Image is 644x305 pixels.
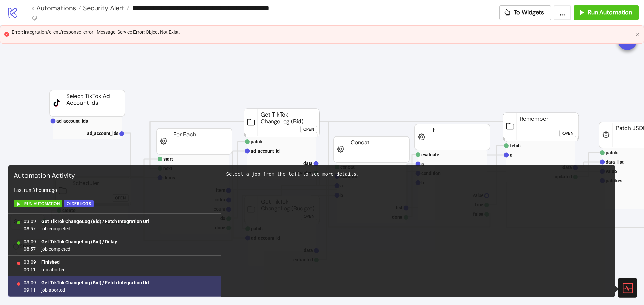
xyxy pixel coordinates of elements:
text: data [303,161,313,166]
div: Older Logs [67,200,91,208]
text: fetch [510,143,521,148]
span: 08:57 [24,245,36,253]
button: Run Automation [574,5,639,20]
span: close [636,32,640,36]
span: run aborted [41,266,66,273]
button: Open [300,126,317,133]
span: 03.09 [24,218,36,225]
span: close-circle [4,32,9,37]
text: a [421,161,424,167]
div: Error: integration/client/response_error - Message: Service Error: Object Not Exist. [12,28,633,36]
div: Open [303,126,314,133]
span: job completed [41,245,117,253]
div: Automation Activity [11,168,218,184]
text: evaluate [421,152,439,157]
span: 03.09 [24,258,36,266]
span: job completed [41,225,149,232]
span: 09:11 [24,286,36,294]
text: ad_account_id [251,148,280,154]
span: Security Alert [81,4,124,12]
button: close [636,32,640,37]
text: patch [251,139,262,144]
div: Open [562,130,573,137]
span: 03.09 [24,279,36,286]
span: 03.09 [24,238,36,245]
text: data [562,165,572,170]
a: < Automations [31,5,81,11]
b: Get TikTok ChangeLog (Bid) / Fetch Integration Url [41,280,149,285]
text: start [163,156,173,162]
span: To Widgets [514,9,544,16]
text: ad_account_ids [56,118,88,124]
b: Finished [41,259,60,265]
div: Last run: 3 hours ago [11,184,218,197]
span: Run Automation [24,200,60,208]
span: Run Automation [588,9,632,16]
text: concat [340,164,355,170]
text: data_list [606,159,624,165]
button: Older Logs [64,200,94,207]
a: Security Alert [81,5,129,11]
b: Get TikTok ChangeLog (Bid) / Fetch Integration Url [41,219,149,224]
button: ... [554,5,571,20]
span: 08:57 [24,225,36,232]
text: ad_account_ids [87,131,118,136]
b: Get TikTok ChangeLog (Bid) / Delay [41,239,117,244]
span: 09:11 [24,266,36,273]
text: a [510,152,513,158]
button: Run Automation [14,200,62,207]
span: job aborted [41,286,149,294]
text: patch [606,150,618,155]
div: Select a job from the left to see more details. [226,171,610,178]
button: To Widgets [499,5,551,20]
button: Open [559,130,576,137]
